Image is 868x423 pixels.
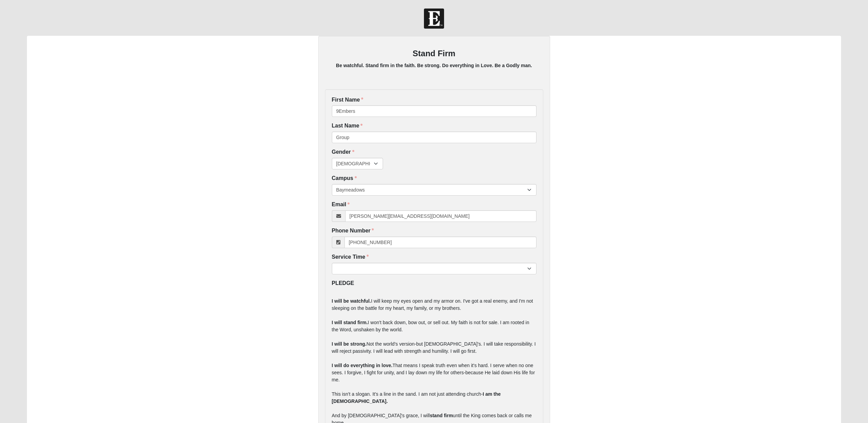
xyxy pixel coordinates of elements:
[332,175,357,182] label: Campus
[325,49,543,59] h3: Stand Firm
[332,122,363,130] label: Last Name
[332,201,350,209] label: Email
[332,280,354,287] label: PLEDGE
[332,320,368,325] b: I will stand firm.
[332,298,371,304] b: I will be watchful.
[332,363,393,368] b: I will do everything in love.
[332,227,374,235] label: Phone Number
[332,253,369,261] label: Service Time
[332,341,367,347] b: I will be strong.
[325,63,543,69] h5: Be watchful. Stand firm in the faith. Be strong. Do everything in Love. Be a Godly man.
[332,96,364,104] label: First Name
[424,9,444,29] img: Church of Eleven22 Logo
[332,148,354,156] label: Gender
